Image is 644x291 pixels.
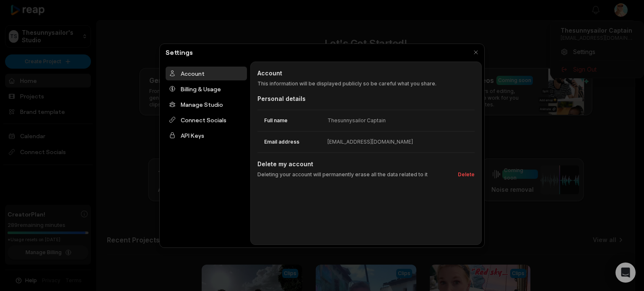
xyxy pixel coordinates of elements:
div: [EMAIL_ADDRESS][DOMAIN_NAME] [327,138,413,146]
p: This information will be displayed publicly so be careful what you share. [257,80,475,88]
div: Billing & Usage [166,82,247,96]
div: Manage Studio [166,98,247,111]
button: Delete [454,171,475,178]
div: Account [166,67,247,80]
p: Deleting your account will permanently erase all the data related to it [257,171,428,178]
div: API Keys [166,129,247,142]
dt: Email address [257,138,327,146]
div: Personal details [257,94,475,103]
div: Connect Socials [166,113,247,127]
h2: Delete my account [257,160,475,168]
h2: Settings [162,47,196,57]
dt: Full name [257,117,327,124]
div: Thesunnysailor Captain [327,117,386,124]
h2: Account [257,69,475,77]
